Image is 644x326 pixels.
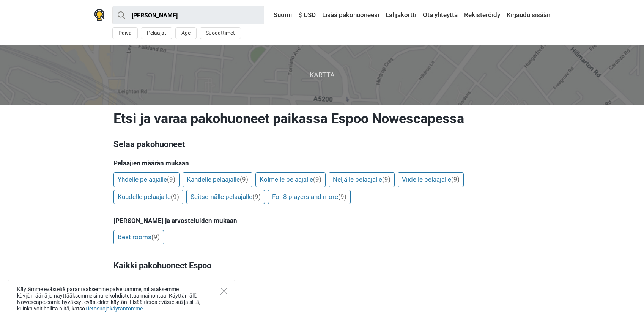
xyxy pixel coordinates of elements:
span: (9) [313,176,321,183]
a: Viidelle pelaajalle(9) [398,172,464,187]
span: (9) [167,176,175,183]
span: (9) [382,176,390,183]
a: Kahdelle pelaajalle(9) [183,172,252,187]
h5: [PERSON_NAME] ja arvosteluiden mukaan [113,217,531,224]
a: Yhdelle pelaajalle(9) [113,172,180,187]
button: Age [175,27,197,39]
a: Ota yhteyttä [421,8,460,22]
a: Best rooms(9) [113,230,164,244]
span: (9) [240,176,248,183]
span: (9) [451,176,460,183]
a: Seitsemälle pelaajalle(9) [186,190,265,204]
a: $ USD [296,8,318,22]
button: Päivä [112,27,138,39]
a: Kirjaudu sisään [505,8,550,22]
span: (9) [338,193,346,201]
img: Nowescape logo [94,9,105,21]
a: Rekisteröidy [462,8,502,22]
a: For 8 players and more(9) [268,190,351,204]
h3: Selaa pakohuoneet [113,138,531,150]
button: Suodattimet [200,27,241,39]
h3: Kaikki pakohuoneet Espoo [113,256,531,276]
a: Suomi [266,8,294,22]
span: (9) [171,193,179,201]
div: Käytämme evästeitä parantaaksemme palveluamme, mitataksemme kävijämääriä ja näyttääksemme sinulle... [8,280,235,318]
button: Pelaajat [141,27,172,39]
a: Lahjakortti [384,8,418,22]
img: Suomi [268,13,274,18]
span: (9) [252,193,261,201]
input: kokeile “London” [112,6,264,24]
h1: Etsi ja varaa pakohuoneet paikassa Espoo Nowescapessa [113,110,531,127]
button: Close [220,288,227,295]
a: Lisää pakohuoneesi [320,8,381,22]
a: Kuudelle pelaajalle(9) [113,190,183,204]
a: Kolmelle pelaajalle(9) [255,172,326,187]
a: Tietosuojakäytäntömme [85,306,143,312]
h5: Pelaajien määrän mukaan [113,159,531,167]
a: Neljälle pelaajalle(9) [329,172,395,187]
span: (9) [151,233,160,241]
